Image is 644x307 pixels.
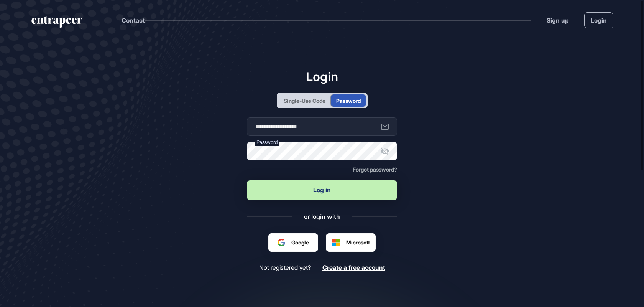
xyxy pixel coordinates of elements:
[31,16,83,31] a: entrapeer-logo
[247,180,397,200] button: Log in
[284,97,325,105] div: Single-Use Code
[336,97,361,105] div: Password
[122,15,145,25] button: Contact
[304,212,340,221] div: or login with
[346,238,370,246] span: Microsoft
[584,12,613,28] a: Login
[255,138,279,146] label: Password
[547,16,569,25] a: Sign up
[322,264,385,271] a: Create a free account
[259,264,311,271] span: Not registered yet?
[322,264,385,271] span: Create a free account
[353,167,397,173] a: Forgot password?
[247,69,397,84] h1: Login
